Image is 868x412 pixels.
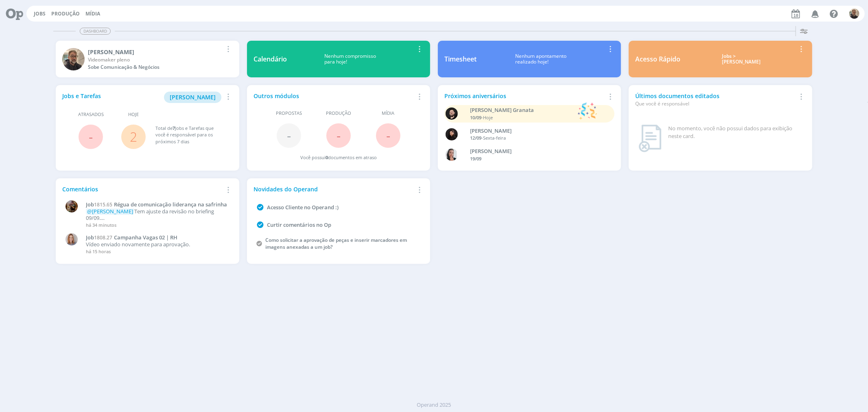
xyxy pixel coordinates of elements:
[470,135,482,141] span: 12/09
[62,92,223,103] div: Jobs e Tarefas
[66,200,78,213] img: A
[87,208,133,215] span: @[PERSON_NAME]
[267,204,339,211] a: Acesso Cliente no Operand :)
[446,128,458,140] img: L
[849,9,859,19] img: R
[86,222,116,228] span: há 34 minutos
[86,241,228,248] p: Vídeo enviado novamente para aprovação.
[86,234,228,241] a: Job1808.27Campanha Vagas 02 | RH
[265,237,407,250] a: Como solicitar a aprovação de peças e inserir marcadores em imagens anexadas a um job?
[470,127,602,135] div: Luana da Silva de Andrade
[849,7,860,21] button: R
[438,41,621,77] a: TimesheetNenhum apontamentorealizado hoje!
[31,11,48,17] button: Jobs
[446,107,458,120] img: B
[173,125,175,131] span: 7
[78,111,104,118] span: Atrasados
[128,111,139,118] span: Hoje
[62,48,85,70] img: R
[254,92,414,100] div: Outros módulos
[164,93,221,101] a: [PERSON_NAME]
[254,54,287,64] div: Calendário
[254,185,414,193] div: Novidades do Operand
[287,53,414,65] div: Nenhum compromisso para hoje!
[94,201,112,208] span: 1815.65
[477,53,605,65] div: Nenhum apontamento realizado hoje!
[300,154,377,161] div: Você possui documentos em atraso
[114,201,227,208] span: Régua de comunicação liderança na safrinha
[276,110,302,117] span: Propostas
[130,128,137,145] a: 2
[66,233,78,245] img: A
[88,64,223,71] div: Sobe Comunicação & Negócios
[164,92,221,103] button: [PERSON_NAME]
[155,125,224,145] div: Total de Jobs e Tarefas que você é responsável para os próximos 7 dias
[470,147,602,156] div: Caroline Fagundes Pieczarka
[635,54,680,64] div: Acesso Rápido
[114,234,177,241] span: Campanha Vagas 02 | RH
[483,135,506,141] span: Sexta-feira
[638,125,662,152] img: dashboard_not_found.png
[687,53,796,65] div: Jobs > [PERSON_NAME]
[470,106,574,114] div: Bruno Corralo Granata
[86,248,111,254] span: há 15 horas
[89,128,93,145] span: -
[88,48,223,56] div: Rodrigo Bilheri
[382,110,394,117] span: Mídia
[668,125,802,140] div: No momento, você não possui dados para exibição neste card.
[83,11,103,17] button: Mídia
[444,54,477,64] div: Timesheet
[85,10,100,17] a: Mídia
[51,10,80,17] a: Produção
[94,234,112,241] span: 1808.27
[287,127,291,144] span: -
[470,156,482,162] span: 19/09
[635,100,796,107] div: Que você é responsável
[49,11,82,17] button: Produção
[483,114,493,121] span: Hoje
[446,149,458,161] img: C
[80,28,111,35] span: Dashboard
[56,41,239,77] a: R[PERSON_NAME]Videomaker plenoSobe Comunicação & Negócios
[267,221,331,228] a: Curtir comentários no Op
[386,127,390,144] span: -
[170,93,216,101] span: [PERSON_NAME]
[470,135,602,142] div: -
[635,92,796,107] div: Últimos documentos editados
[86,208,228,221] p: Tem ajuste da revisão no briefing 09/09.
[470,114,574,121] div: -
[88,56,223,64] div: Videomaker pleno
[34,10,46,17] a: Jobs
[62,185,223,193] div: Comentários
[326,110,351,117] span: Produção
[444,92,605,100] div: Próximos aniversários
[86,202,228,208] a: Job1815.65Régua de comunicação liderança na safrinha
[337,127,341,144] span: -
[326,154,328,160] span: 0
[470,114,482,121] span: 10/09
